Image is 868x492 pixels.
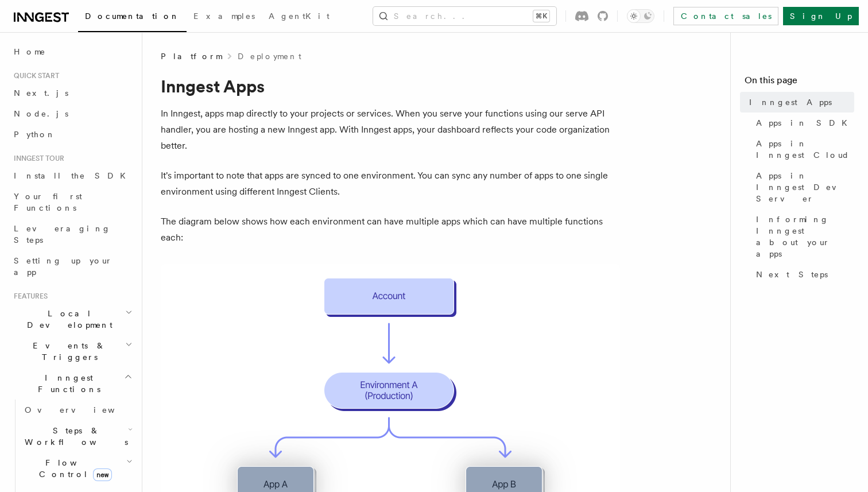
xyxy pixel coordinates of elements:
span: Node.js [14,109,68,118]
span: new [93,468,112,481]
span: Informing Inngest about your apps [756,214,854,259]
span: Inngest Apps [749,96,832,108]
span: Install the SDK [14,171,133,180]
span: Documentation [85,11,180,21]
span: Home [14,46,46,57]
span: Examples [193,11,255,21]
p: The diagram below shows how each environment can have multiple apps which can have multiple funct... [161,214,620,246]
span: Python [14,130,56,139]
a: Inngest Apps [745,92,854,113]
button: Flow Controlnew [20,452,135,485]
kbd: ⌘K [533,10,549,22]
p: In Inngest, apps map directly to your projects or services. When you serve your functions using o... [161,106,620,154]
a: Informing Inngest about your apps [751,209,854,264]
button: Search...⌘K [373,7,556,25]
span: Inngest tour [9,154,64,163]
span: Apps in Inngest Dev Server [756,170,854,204]
a: Leveraging Steps [9,218,135,250]
a: Deployment [238,51,301,62]
span: Inngest Functions [9,372,124,395]
span: Quick start [9,71,59,80]
span: Next.js [14,88,68,98]
a: Install the SDK [9,165,135,186]
a: Next Steps [751,264,854,285]
span: Flow Control [20,457,126,480]
span: Your first Functions [14,192,82,212]
span: Apps in SDK [756,117,854,129]
a: Apps in Inngest Cloud [751,133,854,165]
span: Leveraging Steps [14,224,111,245]
button: Toggle dark mode [627,9,654,23]
button: Steps & Workflows [20,420,135,452]
a: Python [9,124,135,145]
button: Events & Triggers [9,335,135,367]
span: Next Steps [756,269,828,280]
span: Steps & Workflows [20,425,128,448]
p: It's important to note that apps are synced to one environment. You can sync any number of apps t... [161,168,620,200]
h4: On this page [745,73,854,92]
span: Platform [161,51,222,62]
a: Contact sales [673,7,778,25]
a: Overview [20,400,135,420]
button: Inngest Functions [9,367,135,400]
a: Setting up your app [9,250,135,282]
span: Features [9,292,48,301]
a: Examples [187,3,262,31]
a: Sign Up [783,7,859,25]
span: Setting up your app [14,256,113,277]
a: Apps in SDK [751,113,854,133]
a: Documentation [78,3,187,32]
button: Local Development [9,303,135,335]
span: Local Development [9,308,125,331]
a: Node.js [9,103,135,124]
span: Events & Triggers [9,340,125,363]
span: AgentKit [269,11,330,21]
a: Next.js [9,83,135,103]
a: Apps in Inngest Dev Server [751,165,854,209]
a: Your first Functions [9,186,135,218]
a: AgentKit [262,3,336,31]
span: Apps in Inngest Cloud [756,138,854,161]
h1: Inngest Apps [161,76,620,96]
a: Home [9,41,135,62]
span: Overview [25,405,143,414]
